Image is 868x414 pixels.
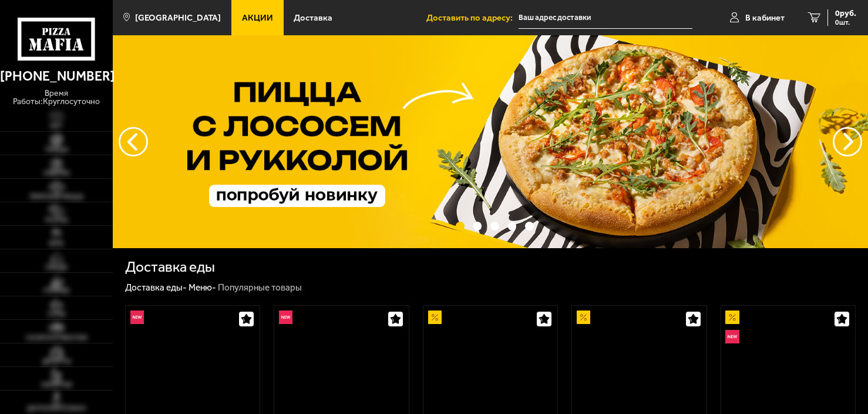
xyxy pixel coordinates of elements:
span: 0 шт. [835,19,856,26]
span: Акции [242,14,273,22]
button: точки переключения [508,222,517,231]
h1: Доставка еды [125,260,215,275]
img: Акционный [428,310,442,324]
img: Новинка [130,310,144,324]
input: Ваш адрес доставки [519,7,692,29]
span: [GEOGRAPHIC_DATA] [135,14,221,22]
span: Доставка [294,14,332,22]
img: Новинка [279,310,292,324]
button: точки переключения [490,222,499,231]
div: Популярные товары [218,282,302,293]
button: предыдущий [833,127,862,156]
button: точки переключения [473,222,482,231]
span: 0 руб. [835,9,856,18]
img: Акционный [725,310,739,324]
span: Доставить по адресу: [426,14,519,22]
button: следующий [119,127,148,156]
a: Меню- [189,282,216,293]
span: В кабинет [745,14,785,22]
button: точки переключения [456,222,465,231]
button: точки переключения [525,222,534,231]
img: Новинка [725,330,739,343]
img: Акционный [577,310,590,324]
a: Доставка еды- [125,282,187,293]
